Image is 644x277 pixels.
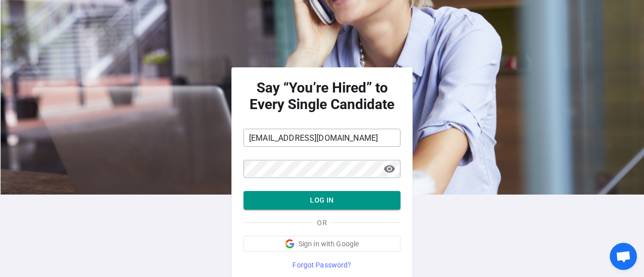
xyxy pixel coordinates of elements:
strong: Say “You’re Hired” to Every Single Candidate [244,79,400,113]
span: Sign in with Google [298,239,359,249]
a: Open chat [610,243,637,270]
span: OR [317,218,327,228]
button: LOG IN [244,191,400,210]
span: Forgot Password? [292,260,351,270]
a: Forgot Password? [244,260,400,270]
input: Email Address* [244,130,400,146]
span: visibility [383,163,395,175]
button: Sign in with Google [244,236,400,252]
